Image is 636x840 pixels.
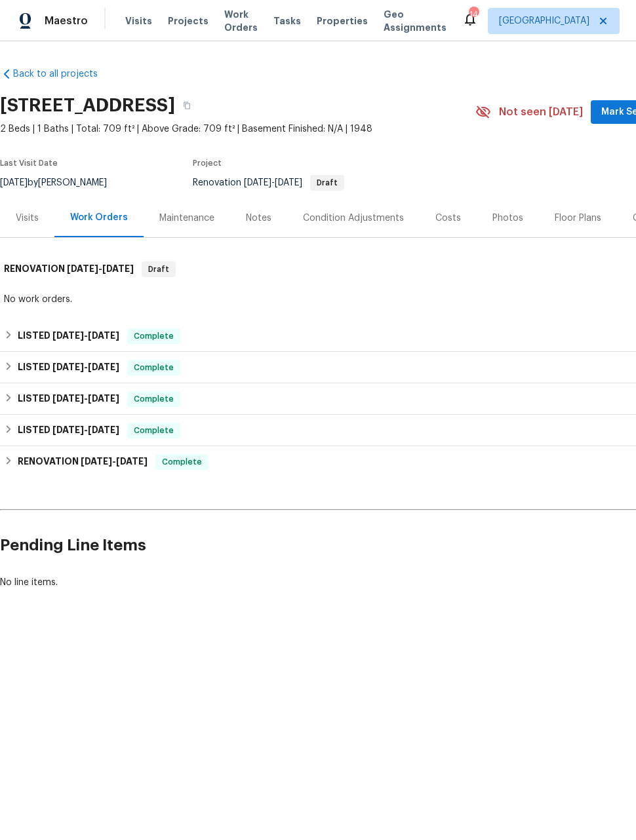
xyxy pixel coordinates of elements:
[52,425,119,434] span: -
[129,424,179,437] span: Complete
[435,212,461,225] div: Costs
[52,362,119,372] span: -
[81,457,148,466] span: -
[16,212,39,225] div: Visits
[18,391,119,407] h6: LISTED
[244,178,271,187] span: [DATE]
[88,331,119,340] span: [DATE]
[157,455,207,468] span: Complete
[81,457,112,466] span: [DATE]
[492,212,523,225] div: Photos
[499,14,589,28] span: [GEOGRAPHIC_DATA]
[45,14,88,28] span: Maestro
[116,457,148,466] span: [DATE]
[303,212,404,225] div: Condition Adjustments
[70,211,128,224] div: Work Orders
[52,394,119,403] span: -
[384,8,447,34] span: Geo Assignments
[52,362,84,372] span: [DATE]
[88,394,119,403] span: [DATE]
[317,14,368,28] span: Properties
[129,361,179,374] span: Complete
[224,8,258,34] span: Work Orders
[246,212,271,225] div: Notes
[88,425,119,434] span: [DATE]
[18,423,119,438] h6: LISTED
[52,331,84,340] span: [DATE]
[4,261,134,277] h6: RENOVATION
[67,264,98,273] span: [DATE]
[88,362,119,372] span: [DATE]
[555,212,601,225] div: Floor Plans
[168,14,209,28] span: Projects
[18,360,119,375] h6: LISTED
[52,331,119,340] span: -
[499,105,583,119] span: Not seen [DATE]
[275,178,302,187] span: [DATE]
[18,454,148,470] h6: RENOVATION
[193,178,344,187] span: Renovation
[311,179,343,187] span: Draft
[129,330,179,343] span: Complete
[67,264,134,273] span: -
[193,159,222,167] span: Project
[18,328,119,344] h6: LISTED
[129,392,179,406] span: Complete
[159,212,214,225] div: Maintenance
[125,14,152,28] span: Visits
[52,425,84,434] span: [DATE]
[244,178,302,187] span: -
[143,263,174,276] span: Draft
[52,394,84,403] span: [DATE]
[175,94,199,117] button: Copy Address
[273,16,301,26] span: Tasks
[469,8,478,21] div: 14
[102,264,134,273] span: [DATE]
